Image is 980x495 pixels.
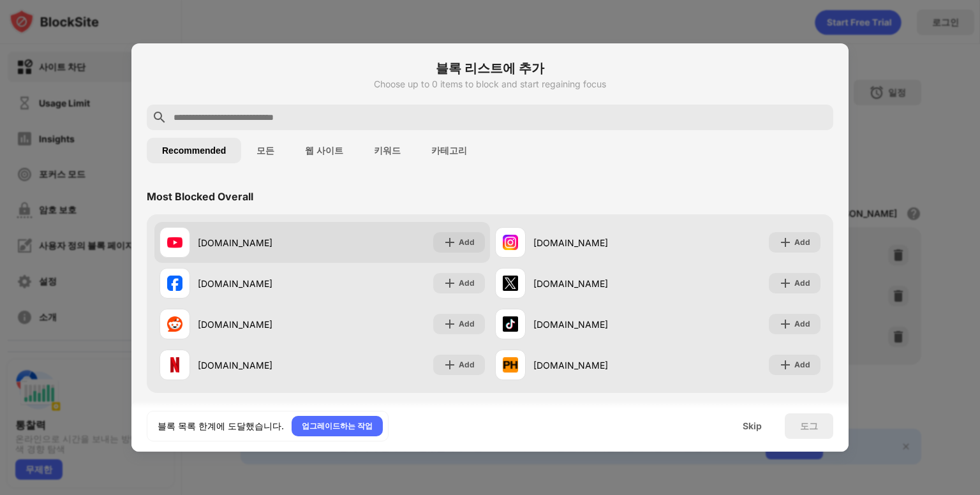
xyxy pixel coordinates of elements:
[147,138,241,163] button: Recommended
[533,236,658,249] div: [DOMAIN_NAME]
[167,357,182,373] img: favicons
[167,276,182,291] img: favicons
[158,420,284,432] div: 블록 목록 한계에 도달했습니다.
[147,79,833,89] div: Choose up to 0 items to block and start regaining focus
[459,318,475,330] div: Add
[241,138,290,163] button: 모든
[794,358,810,371] div: Add
[416,138,482,163] button: 카테고리
[743,421,762,431] div: Skip
[459,236,475,249] div: Add
[302,420,373,432] div: 업그레이드하는 작업
[459,358,475,371] div: Add
[533,318,658,331] div: [DOMAIN_NAME]
[152,110,167,125] img: search.svg
[359,138,416,163] button: 키워드
[147,190,253,203] div: Most Blocked Overall
[290,138,359,163] button: 웹 사이트
[198,318,322,331] div: [DOMAIN_NAME]
[198,358,322,372] div: [DOMAIN_NAME]
[503,235,518,250] img: favicons
[503,276,518,291] img: favicons
[167,316,182,332] img: favicons
[794,318,810,330] div: Add
[167,235,182,250] img: favicons
[794,236,810,249] div: Add
[533,277,658,290] div: [DOMAIN_NAME]
[533,358,658,372] div: [DOMAIN_NAME]
[800,421,818,431] div: 도그
[459,277,475,290] div: Add
[503,357,518,373] img: favicons
[147,59,833,78] h6: 블록 리스트에 추가
[198,236,322,249] div: [DOMAIN_NAME]
[198,277,322,290] div: [DOMAIN_NAME]
[794,277,810,290] div: Add
[503,316,518,332] img: favicons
